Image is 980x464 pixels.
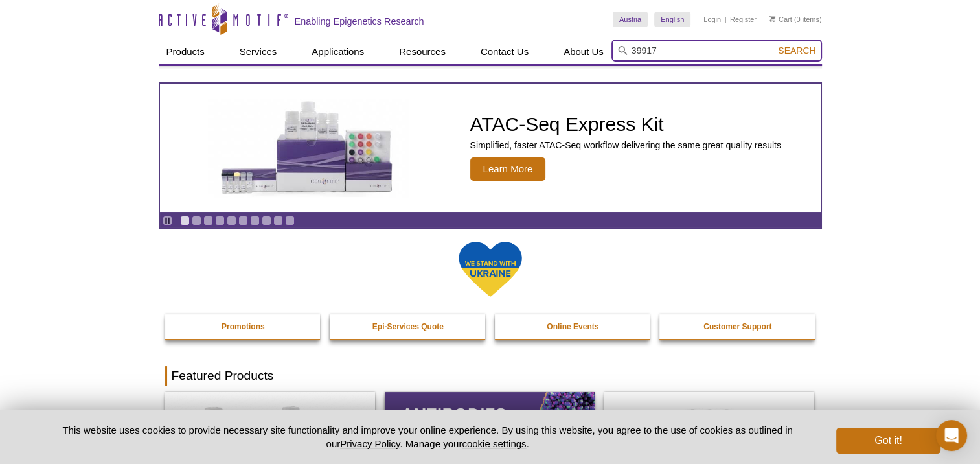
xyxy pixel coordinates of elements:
strong: Promotions [222,322,265,331]
a: Login [703,15,721,24]
img: Your Cart [769,16,775,22]
li: (0 items) [769,12,822,27]
a: Go to slide 10 [285,216,295,226]
li: | [725,12,727,27]
a: Contact Us [473,40,536,64]
a: Go to slide 3 [203,216,213,226]
img: We Stand With Ukraine [458,240,523,298]
a: Services [232,40,285,64]
a: Toggle autoplay [163,216,172,226]
input: Keyword, Cat. No. [611,40,822,62]
a: Privacy Policy [340,438,400,449]
a: Customer Support [659,314,816,339]
a: Go to slide 5 [227,216,236,226]
a: English [654,12,690,27]
h2: ATAC-Seq Express Kit [470,115,781,134]
button: cookie settings [462,438,526,449]
span: Learn More [470,157,546,181]
h2: Featured Products [165,366,815,386]
div: Open Intercom Messenger [936,420,967,451]
a: Go to slide 8 [262,216,271,226]
button: Search [774,45,819,56]
a: Epi-Services Quote [330,314,486,339]
a: Applications [304,40,372,64]
a: Go to slide 1 [180,216,190,226]
a: About Us [556,40,611,64]
strong: Customer Support [703,322,771,331]
a: Austria [613,12,648,27]
p: Simplified, faster ATAC-Seq workflow delivering the same great quality results [470,139,781,151]
a: Register [730,15,757,24]
p: This website uses cookies to provide necessary site functionality and improve your online experie... [40,423,815,450]
button: Got it! [836,428,940,454]
article: ATAC-Seq Express Kit [160,84,821,212]
a: Promotions [165,314,322,339]
a: Resources [391,40,453,64]
span: Search [778,45,815,56]
strong: Online Events [547,322,598,331]
a: Go to slide 9 [273,216,283,226]
strong: Epi-Services Quote [372,322,444,331]
a: Products [159,40,212,64]
a: Go to slide 7 [250,216,260,226]
a: Go to slide 2 [192,216,201,226]
a: Go to slide 6 [238,216,248,226]
a: Go to slide 4 [215,216,225,226]
h2: Enabling Epigenetics Research [295,16,424,27]
img: ATAC-Seq Express Kit [201,99,415,197]
a: Online Events [495,314,652,339]
a: ATAC-Seq Express Kit ATAC-Seq Express Kit Simplified, faster ATAC-Seq workflow delivering the sam... [160,84,821,212]
a: Cart [769,15,792,24]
